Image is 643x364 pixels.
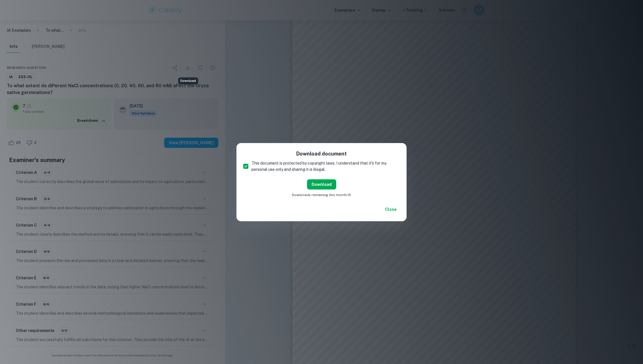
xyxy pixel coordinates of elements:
button: Download [307,179,336,190]
h6: Download document [243,150,400,158]
button: Close [382,204,400,214]
span: Downloads remaining this month: 15 [292,192,351,197]
div: Download [178,77,198,84]
span: This document is protected by copyright laws. I understand that it's for my personal use only and... [251,160,395,173]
